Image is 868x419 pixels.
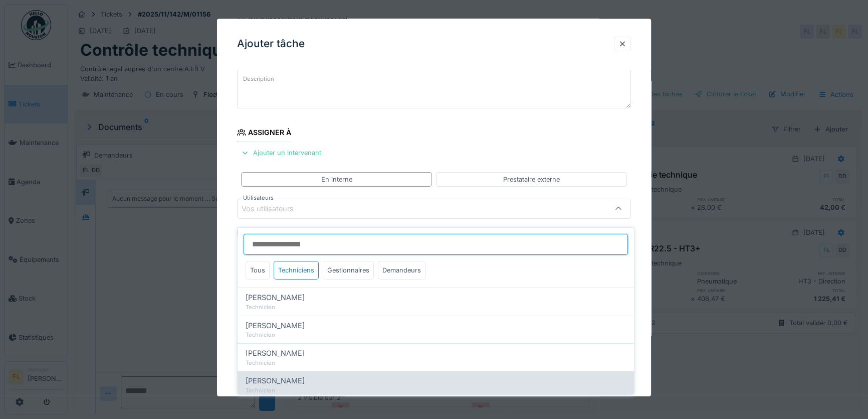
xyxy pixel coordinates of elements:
div: Techniciens [274,261,319,280]
span: [PERSON_NAME] [246,320,305,331]
div: Technicien [246,386,626,395]
div: Demandeurs [378,261,425,280]
div: Vos utilisateurs [242,203,308,214]
div: Notifier les utilisateurs associés au ticket de la planification [249,226,472,238]
div: Technicien [246,331,626,339]
div: Technicien [246,303,626,312]
div: Prestataire externe [503,174,560,184]
label: Description [241,73,276,85]
div: En interne [321,174,352,184]
div: Gestionnaires [323,261,374,280]
div: Assigner à [237,125,291,142]
div: Technicien [246,358,626,367]
h3: Ajouter tâche [237,38,305,50]
label: Utilisateurs [241,193,276,202]
span: [PERSON_NAME] [246,375,305,386]
div: Ajouter un intervenant [237,146,325,160]
span: [PERSON_NAME] [246,348,305,359]
span: [PERSON_NAME] [246,292,305,303]
div: Tous [246,261,270,280]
